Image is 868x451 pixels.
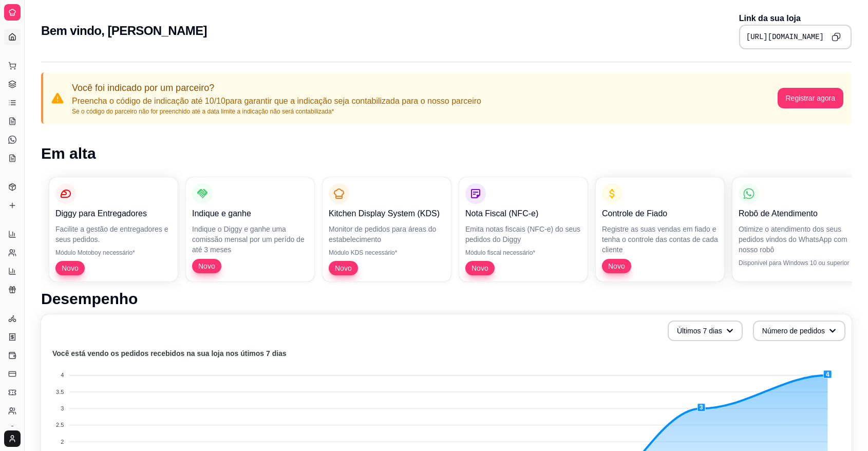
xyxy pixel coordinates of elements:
button: Copy to clipboard [828,29,844,45]
p: Nota Fiscal (NFC-e) [465,208,581,220]
p: Módulo fiscal necessário* [465,249,581,257]
pre: [URL][DOMAIN_NAME] [746,32,824,42]
button: Controle de FiadoRegistre as suas vendas em fiado e tenha o controle das contas de cada clienteNovo [596,177,724,281]
p: Emita notas fiscais (NFC-e) do seus pedidos do Diggy [465,224,581,245]
button: Nota Fiscal (NFC-e)Emita notas fiscais (NFC-e) do seus pedidos do DiggyMódulo fiscal necessário*Novo [459,177,588,281]
p: Controle de Fiado [602,208,718,220]
button: Diggy para EntregadoresFacilite a gestão de entregadores e seus pedidos.Módulo Motoboy necessário... [49,177,178,281]
span: Novo [58,263,83,273]
tspan: 3.5 [56,389,64,395]
button: Número de pedidos [753,321,845,341]
p: Facilite a gestão de entregadores e seus pedidos. [55,224,172,245]
tspan: 2 [61,439,64,445]
h1: Em alta [41,144,852,163]
tspan: 4 [61,372,64,378]
h1: Desempenho [41,290,852,308]
button: Robô de AtendimentoOtimize o atendimento dos seus pedidos vindos do WhatsApp com nosso robôDispon... [732,177,861,281]
p: Preencha o código de indicação até 10/10 para garantir que a indicação seja contabilizada para o ... [72,95,481,107]
span: Novo [604,261,629,271]
p: Disponível para Windows 10 ou superior [739,259,855,267]
p: Monitor de pedidos para áreas do estabelecimento [329,224,445,245]
p: Indique e ganhe [192,208,308,220]
h2: Bem vindo, [PERSON_NAME] [41,23,207,39]
p: Você foi indicado por um parceiro? [72,81,481,95]
button: Kitchen Display System (KDS)Monitor de pedidos para áreas do estabelecimentoMódulo KDS necessário... [323,177,451,281]
p: Diggy para Entregadores [55,208,172,220]
span: Novo [331,263,356,273]
span: Novo [467,263,493,273]
tspan: 2.5 [56,422,64,428]
button: Registrar agora [778,88,844,108]
p: Módulo Motoboy necessário* [55,249,172,257]
span: Novo [194,261,219,271]
tspan: 3 [61,405,64,411]
p: Módulo KDS necessário* [329,249,445,257]
text: Você está vendo os pedidos recebidos na sua loja nos útimos 7 dias [52,349,287,358]
p: Otimize o atendimento dos seus pedidos vindos do WhatsApp com nosso robô [739,224,855,255]
p: Robô de Atendimento [739,208,855,220]
p: Kitchen Display System (KDS) [329,208,445,220]
button: Últimos 7 dias [668,321,743,341]
button: Indique e ganheIndique o Diggy e ganhe uma comissão mensal por um perído de até 3 mesesNovo [186,177,314,281]
p: Link da sua loja [739,12,852,25]
p: Registre as suas vendas em fiado e tenha o controle das contas de cada cliente [602,224,718,255]
p: Se o código do parceiro não for preenchido até a data limite a indicação não será contabilizada* [72,107,481,116]
p: Indique o Diggy e ganhe uma comissão mensal por um perído de até 3 meses [192,224,308,255]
